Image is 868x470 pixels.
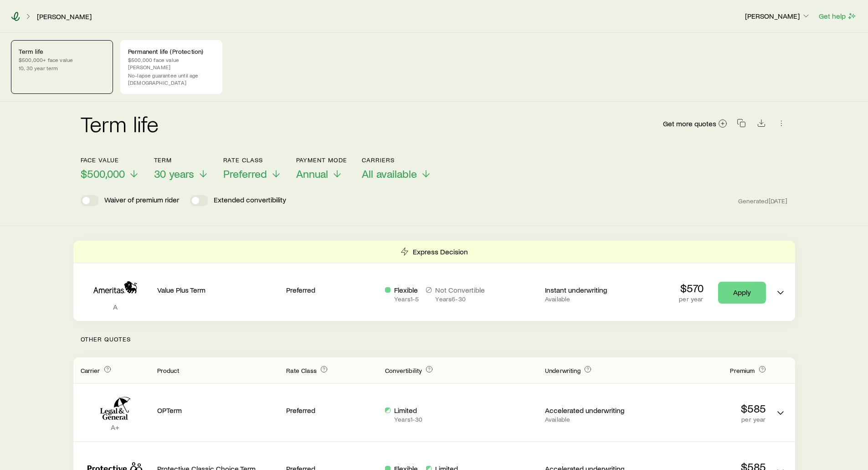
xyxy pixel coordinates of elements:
p: Payment Mode [296,156,348,164]
a: [PERSON_NAME] [36,12,92,21]
p: Available [545,295,637,303]
p: Permanent life (Protection) [128,48,215,55]
p: Years 6 - 30 [435,295,485,303]
p: Limited [394,406,422,415]
span: Get more quotes [663,120,716,127]
div: Term quotes [73,241,795,321]
p: Years 1 - 5 [394,295,419,303]
p: Carriers [362,156,431,164]
p: A+ [81,423,150,432]
span: Rate Class [286,367,317,374]
p: No-lapse guarantee until age [DEMOGRAPHIC_DATA] [128,72,215,86]
p: Value Plus Term [157,285,279,294]
button: Rate ClassPreferred [223,156,282,181]
p: $570 [679,282,703,294]
p: Waiver of premium rider [104,195,179,206]
span: Premium [730,367,755,374]
p: 10, 30 year term [19,64,105,72]
a: Apply [718,282,766,304]
button: Get help [818,11,857,21]
p: per year [679,295,703,303]
p: Preferred [286,285,378,294]
span: Preferred [223,167,267,180]
span: 30 years [154,167,194,180]
button: [PERSON_NAME] [745,11,811,22]
p: Face value [81,156,139,164]
p: [PERSON_NAME] [745,11,811,21]
span: Underwriting [545,367,580,374]
p: Other Quotes [73,321,795,357]
a: Term life$500,000+ face value10, 30 year term [11,40,113,94]
p: $500,000 face value [PERSON_NAME] [128,56,215,71]
a: Download CSV [755,120,768,129]
a: Get more quotes [663,119,728,129]
span: Annual [296,167,328,180]
p: Term [154,156,209,164]
span: Carrier [81,367,100,374]
p: Instant underwriting [545,285,637,294]
button: Term30 years [154,156,209,181]
p: Accelerated underwriting [545,406,637,415]
p: per year [644,416,766,423]
span: Convertibility [385,367,422,374]
button: Payment ModeAnnual [296,156,348,181]
button: CarriersAll available [362,156,431,181]
p: Express Decision [413,247,468,256]
p: Available [545,416,637,423]
p: Flexible [394,285,419,294]
p: Rate Class [223,156,282,164]
p: Preferred [286,406,378,415]
p: Years 1 - 30 [394,416,422,423]
p: $585 [644,402,766,415]
span: Product [157,367,180,374]
span: All available [362,167,417,180]
a: Permanent life (Protection)$500,000 face value [PERSON_NAME]No-lapse guarantee until age [DEMOGRA... [120,40,222,94]
span: [DATE] [769,197,788,205]
p: $500,000+ face value [19,56,105,63]
p: A [81,302,150,311]
span: $500,000 [81,167,125,180]
p: Extended convertibility [214,195,286,206]
p: Not Convertible [435,285,485,294]
button: Face value$500,000 [81,156,139,181]
p: Term life [19,48,105,55]
p: OPTerm [157,406,279,415]
span: Generated [738,197,787,205]
h2: Term life [81,113,159,134]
